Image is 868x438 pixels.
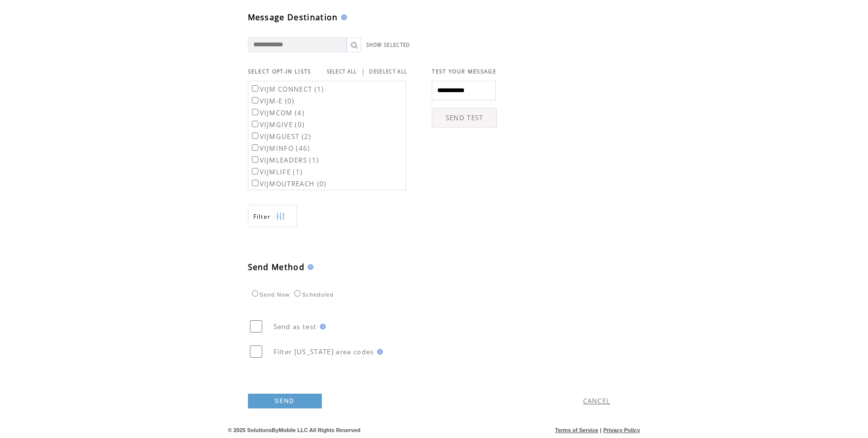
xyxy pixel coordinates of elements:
[249,292,290,298] label: Send Now
[248,262,305,272] span: Send Method
[250,132,312,141] label: VIJMGUEST (2)
[317,324,326,330] img: help.gif
[338,14,347,20] img: help.gif
[252,97,258,103] input: VIJM-E (0)
[248,12,338,23] span: Message Destination
[252,180,258,186] input: VIJMOUTREACH (0)
[252,290,258,297] input: Send Now
[250,108,305,117] label: VIJMCOM (4)
[250,179,327,188] label: VIJMOUTREACH (0)
[250,97,295,105] label: VIJM-E (0)
[252,109,258,115] input: VIJMCOM (4)
[248,68,312,75] span: SELECT OPT-IN LISTS
[248,205,297,227] a: Filter
[274,322,317,331] span: Send as test
[250,85,324,94] label: VIJM CONNECT (1)
[305,264,313,270] img: help.gif
[250,156,319,165] label: VIJMLEADERS (1)
[252,121,258,127] input: VIJMGIVE (0)
[555,427,598,433] a: Terms of Service
[250,168,303,176] label: VIJMLIFE (1)
[252,156,258,163] input: VIJMLEADERS (1)
[292,292,334,298] label: Scheduled
[327,68,357,75] a: SELECT ALL
[361,67,365,76] span: |
[600,427,601,433] span: |
[432,68,496,75] span: TEST YOUR MESSAGE
[603,427,640,433] a: Privacy Policy
[432,108,497,128] a: SEND TEST
[250,120,305,129] label: VIJMGIVE (0)
[250,144,311,153] label: VIJMINFO (46)
[294,290,301,297] input: Scheduled
[583,397,611,405] a: CANCEL
[252,85,258,92] input: VIJM CONNECT (1)
[274,347,374,356] span: Filter [US_STATE] area codes
[252,168,258,174] input: VIJMLIFE (1)
[228,427,361,433] span: © 2025 SolutionsByMobile LLC All Rights Reserved
[276,205,285,228] img: filters.png
[253,212,271,221] span: Show filters
[252,133,258,139] input: VIJMGUEST (2)
[374,349,383,355] img: help.gif
[248,394,322,408] a: SEND
[252,144,258,151] input: VIJMINFO (46)
[369,68,407,75] a: DESELECT ALL
[366,42,411,48] a: SHOW SELECTED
